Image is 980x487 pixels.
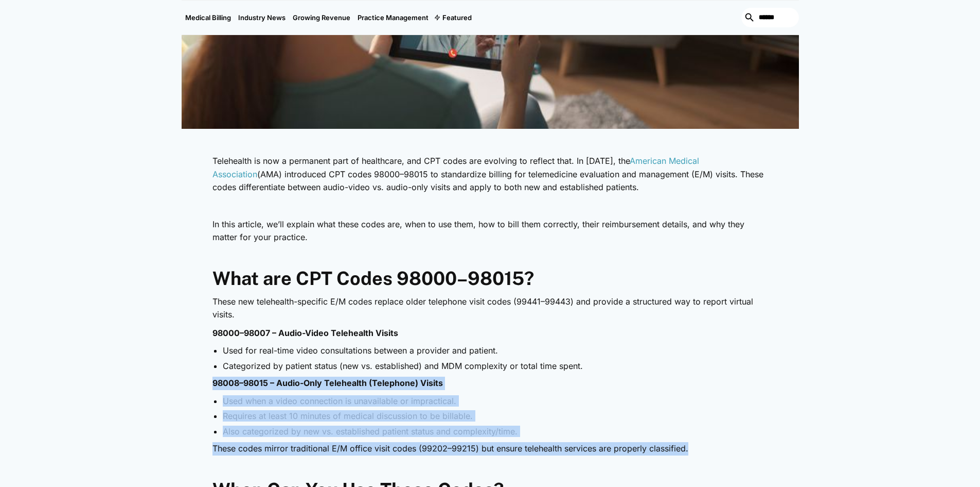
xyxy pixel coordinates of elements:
a: Industry News [235,1,289,35]
a: Growing Revenue [289,1,354,35]
p: These codes mirror traditional E/M office visit codes (99202–99215) but ensure telehealth service... [212,442,768,456]
li: Used for real-time video consultations between a provider and patient. [223,345,768,356]
a: Practice Management [354,1,432,35]
strong: 98000–98007 – Audio-Video Telehealth Visits [212,328,398,338]
div: Featured [442,13,472,22]
li: Categorized by patient status (new vs. established) and MDM complexity or total time spent. [223,360,768,372]
li: Also categorized by new vs. established patient status and complexity/time. [223,426,768,437]
li: Requires at least 10 minutes of medical discussion to be billable. [223,410,768,422]
a: American Medical Association [212,156,699,179]
a: Medical Billing [182,1,235,35]
strong: What are CPT Codes 98000–98015? [212,267,534,289]
p: ‍ [212,199,768,213]
p: Telehealth is now a permanent part of healthcare, and CPT codes are evolving to reflect that. In ... [212,155,768,194]
li: Used when a video connection is unavailable or impractical. [223,395,768,407]
div: Featured [432,1,475,35]
p: These new telehealth-specific E/M codes replace older telephone visit codes (99441–99443) and pro... [212,295,768,322]
p: In this article, we’ll explain what these codes are, when to use them, how to bill them correctly... [212,218,768,244]
strong: 98008–98015 – Audio-Only Telehealth (Telephone) Visits [212,378,443,388]
p: ‍ [212,249,768,263]
p: ‍ [212,461,768,474]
